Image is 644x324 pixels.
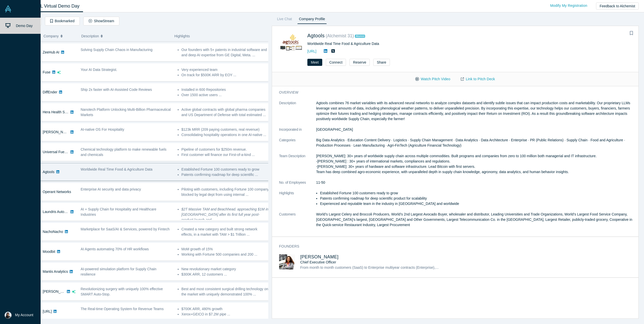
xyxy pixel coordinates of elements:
span: Marketplace for SaaS/AI & Services, powered by Fintech [81,227,170,231]
li: Installed in 600 Repositories [181,87,269,92]
li: MoM growth of 15% [181,247,269,252]
a: Moodbit [43,250,55,254]
span: AI-native OS For Hospitality [81,127,124,131]
span: Enterprise AI security and data privacy [81,187,141,191]
button: Company [44,31,76,41]
span: Alumni [355,35,365,38]
li: Active global contracts with global pharma companies and US Department of Defense with total esti... [181,107,269,118]
a: NachoNacho [43,230,63,234]
dt: No. of Employees [279,180,316,191]
h3: Founders [279,244,628,249]
li: Patents confirming roadmap for deep scientific product for scalability [320,196,635,201]
li: Very experienced team [181,67,269,72]
a: Live Chat [275,16,294,24]
span: Your AI Data Strategist. [81,68,117,72]
h3: overview [279,90,628,95]
a: Fuse [43,70,50,74]
a: Agtools [307,33,325,38]
span: AI + Supply Chain for Hospitality and Healthcare Industries [81,207,156,217]
dd: 11-50 [316,180,635,185]
li: First customer will finance our First-of-a-kind ... [181,152,269,157]
li: Best and most consistent surgical drilling technology on the market with uniquely demonstrated 10... [181,286,269,297]
a: Laundris Autonomous Inventory Management [43,210,114,214]
a: Operant Networks [43,190,71,194]
a: Company Profile [297,16,327,24]
span: Company [44,31,59,41]
li: $123k MRR (209 paying customers, real revenue) [181,127,269,132]
li: Pipeline of customers for $250m revenue. [181,147,269,152]
span: Chief Executive Officer [300,260,336,264]
li: New revolutionary market category [181,266,269,272]
a: [URL] [43,309,52,313]
span: Ship 2x faster with AI-Assisted Code Reviews [81,88,152,92]
li: Piloting with customers, including Fortune 100 company blocked by legal dept from using internal ... [181,187,269,197]
button: Reserve [350,59,370,66]
button: Bookmarked [45,17,80,25]
span: The Real-time Operating System for Revenue Teams [81,307,164,311]
span: Highlights [174,34,190,38]
li: Our founders with 5+ patents in industrial software and and deep AI expertise from GE Digital, Me... [181,47,269,58]
li: $300K ARR, 12 customers ... [181,272,269,277]
svg: dsa ai sparkles [72,290,75,293]
a: Universal Fuel Technologies [43,150,87,154]
dt: Categories [279,138,316,153]
a: Modify My Registration [545,1,593,10]
div: Worldwide Real Time Food & Agriculture Data [307,41,476,46]
img: Sheetal Singh's Account [5,312,12,319]
a: Mantis Analytics [43,269,68,274]
li: Created a new category and built strong network effects, in a market with TAM > $1 Trillion ... [181,227,269,237]
button: Feedback to Alchemist [596,3,639,10]
span: Nanotech Platform Unlocking Multi-Billion Pharmaceutical Markets [81,107,171,117]
p: [PERSON_NAME]: 30+ years of worldwide supply chain across multiple commodities. Built programs an... [316,153,635,175]
button: Watch Pitch Video [410,75,455,84]
li: On track for $500K ARR by EOY ... [181,72,269,78]
li: Patents confirming roadmap for deep scientific ... [181,172,269,177]
button: Connect [326,59,346,66]
a: Class XL Virtual Demo Day [21,0,83,12]
li: Consolidating hospitality operations in one AI-native ... [181,132,269,138]
svg: dsa ai sparkles [57,71,61,74]
img: Agtools's Logo [279,32,302,55]
li: Experienced and reputable team in the industry in [GEOGRAPHIC_DATA] and worldwide [320,201,635,206]
span: From month to month customers (SaaS) to Enterprise multiyear contracts (Enterprise), Internationa... [300,265,478,269]
span: Big Data Analytics · Education Content Delivery · Logistics · Supply Chain Management · Data Anal... [316,138,625,147]
dt: Customers [279,212,316,233]
button: Bookmark [628,30,635,37]
span: My Account [15,312,33,318]
a: [URL] [307,49,316,53]
li: Working with Fortune 500 companies and 200 ... [181,252,269,257]
dd: [GEOGRAPHIC_DATA] [316,127,635,132]
small: ( Alchemist 31 ) [326,33,354,38]
a: DiffEnder [43,90,57,94]
a: Hera Health Solutions [43,110,77,114]
button: My Account [5,312,33,319]
a: [PERSON_NAME] AI [43,130,76,134]
button: ShowStream [83,17,119,25]
li: Established Fortune 100 customers ready to grow [181,167,269,172]
a: [PERSON_NAME] [300,254,339,259]
a: Link to Pitch Deck [455,75,500,84]
span: Worldwide Real Time Food & Agriculture Data [81,167,153,171]
a: Agtools [43,170,55,174]
span: Chemical technology platform to make renewable fuels and chemicals [81,147,167,157]
a: ZeeHub AI [43,50,59,54]
a: [PERSON_NAME] Surgical [43,289,86,293]
span: Demo Day [16,24,33,28]
dt: Description [279,100,316,127]
span: Revolutionizing surgery with uniquely 100% effective SMART Auto-Stop. [81,287,163,296]
dd: World’s Largest Celery and Broccoli Producers, World’s 2nd Largest Avocado Buyer, wholesaler and ... [316,212,635,228]
span: Description [81,31,99,41]
button: Share [373,59,390,66]
em: $2T Massive TAM and Beachhead. approaching $1M in [GEOGRAPHIC_DATA] after its first full year pos... [181,207,269,222]
li: Established Fortune 100 customers ready to grow [320,191,635,196]
dt: Team Description [279,153,316,180]
span: AI-powered simulation platform for Supply Chain resilience [81,267,156,276]
span: Solving Supply Chain Chaos in Manufacturing [81,48,153,52]
dt: Incorporated in [279,127,316,138]
li: Xerox+GEICO in $7.2M pipe ... [181,312,269,317]
li: $700K ARR, 480% growth [181,306,269,312]
button: Description [81,31,169,41]
span: AI Agents automating 70% of HR workflows [81,247,149,251]
dt: Highlights [279,191,316,212]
